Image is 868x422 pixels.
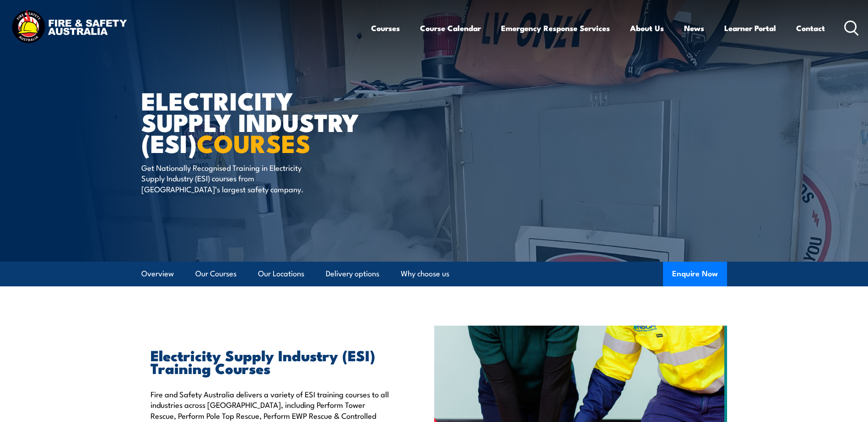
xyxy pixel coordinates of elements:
h1: Electricity Supply Industry (ESI) [141,90,367,153]
p: Get Nationally Recognised Training in Electricity Supply Industry (ESI) courses from [GEOGRAPHIC_... [141,162,308,194]
a: Emergency Response Services [501,16,610,40]
a: Delivery options [326,262,379,286]
a: Course Calendar [420,16,481,40]
h2: Electricity Supply Industry (ESI) Training Courses [151,348,392,374]
a: Courses [371,16,400,40]
a: Our Locations [258,262,304,286]
a: Overview [141,262,174,286]
a: News [684,16,704,40]
a: Our Courses [195,262,237,286]
a: Learner Portal [724,16,776,40]
a: Why choose us [401,262,449,286]
strong: COURSES [197,123,311,161]
button: Enquire Now [663,262,727,286]
a: Contact [796,16,825,40]
a: About Us [630,16,664,40]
